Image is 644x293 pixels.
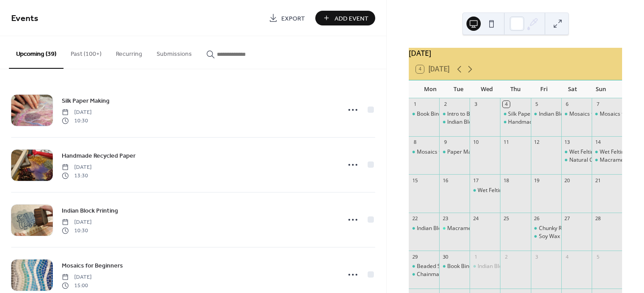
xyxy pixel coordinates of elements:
div: 19 [534,177,540,184]
button: Recurring [109,36,149,68]
div: 1 [411,101,418,108]
span: [DATE] [62,163,92,172]
div: 18 [503,177,509,184]
a: Mosaics for Beginners [62,260,123,271]
a: Handmade Recycled Paper [62,151,136,161]
div: Book Binding - Casebinding [409,110,439,118]
div: Fri [530,80,558,98]
div: Macrame Pumpkin [592,156,622,164]
div: Silk Paper Making [500,110,530,118]
div: Chunky Rope Necklace [539,225,595,232]
div: 14 [594,139,601,146]
div: 2 [442,101,449,108]
div: Macrame Wall Art [439,225,470,232]
div: Macrame Wall Art [447,225,492,232]
div: 5 [594,253,601,260]
div: Sat [558,80,587,98]
button: Upcoming (39) [9,36,64,69]
div: Mon [416,80,445,98]
div: Indian Block Printing [539,110,589,118]
div: Book Binding - Casebinding [447,263,515,270]
div: 3 [534,253,540,260]
div: 4 [503,101,509,108]
div: Mosaics for Beginners [561,110,592,118]
button: Submissions [149,36,199,68]
div: 10 [472,139,479,146]
div: 11 [503,139,509,146]
span: 10:30 [62,117,92,125]
button: Past (100+) [64,36,109,68]
div: 8 [411,139,418,146]
div: Chunky Rope Necklace [531,225,561,232]
div: Beaded Snowflake [409,263,439,270]
div: Tue [445,80,473,98]
div: Indian Block Printing [531,110,561,118]
div: 26 [534,215,540,222]
div: Wet Felting - Flowers [470,187,500,194]
div: 7 [594,101,601,108]
div: Paper Marbling [439,148,470,156]
button: Add Event [315,11,375,25]
div: 15 [411,177,418,184]
span: Export [281,14,305,23]
a: Indian Block Printing [62,205,118,216]
div: 16 [442,177,449,184]
span: 13:30 [62,172,92,180]
span: Handmade Recycled Paper [62,151,136,161]
span: Add Event [335,14,369,23]
span: 15:00 [62,281,92,289]
div: Handmade Recycled Paper [500,118,530,126]
div: Wet Felting - Flowers [478,187,529,194]
div: 17 [472,177,479,184]
div: Silk Paper Making [508,110,552,118]
div: Indian Block Printing [478,263,528,270]
div: 9 [442,139,449,146]
div: 24 [472,215,479,222]
div: Indian Block Printing [470,263,500,270]
a: Silk Paper Making [62,96,110,106]
span: Events [11,10,38,27]
div: Intro to Beaded Jewellery [447,110,509,118]
div: 27 [564,215,571,222]
div: Beaded Snowflake [417,263,463,270]
div: 12 [534,139,540,146]
div: 21 [594,177,601,184]
span: 10:30 [62,226,92,234]
span: Mosaics for Beginners [62,261,123,271]
div: Mosaics for Beginners [592,110,622,118]
span: Indian Block Printing [62,206,118,216]
div: 4 [564,253,571,260]
div: Chainmaille - Helmweave [417,271,480,278]
span: [DATE] [62,273,92,281]
div: 13 [564,139,571,146]
div: Chainmaille - Helmweave [409,271,439,278]
div: Handmade Recycled Paper [508,118,575,126]
div: Indian Block Printing [417,225,467,232]
div: Mosaics for Beginners [409,148,439,156]
div: Natural Cold Process Soap Making [561,156,592,164]
div: Mosaics for Beginners [569,110,625,118]
div: 5 [534,101,540,108]
div: 29 [411,253,418,260]
div: Wet Felting - Pots & Bowls [592,148,622,156]
div: Indian Block Printing [447,118,498,126]
span: [DATE] [62,218,92,226]
div: Indian Block Printing [439,118,470,126]
div: Book Binding - Casebinding [417,110,485,118]
div: 22 [411,215,418,222]
div: 6 [564,101,571,108]
div: Paper Marbling [447,148,486,156]
a: Export [262,11,312,25]
div: Thu [501,80,530,98]
div: Intro to Beaded Jewellery [439,110,470,118]
div: 1 [472,253,479,260]
div: Book Binding - Casebinding [439,263,470,270]
div: Wet Felting - Pots & Bowls [569,148,634,156]
div: Mosaics for Beginners [417,148,473,156]
span: Silk Paper Making [62,96,110,106]
div: 23 [442,215,449,222]
div: 20 [564,177,571,184]
div: Soy Wax Candles [531,233,561,240]
div: 25 [503,215,509,222]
